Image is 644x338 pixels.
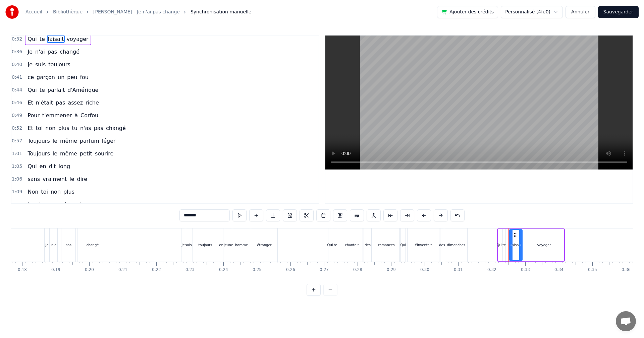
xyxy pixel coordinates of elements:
[66,73,78,81] span: peu
[85,99,100,107] span: riche
[320,267,329,273] div: 0:27
[59,150,78,157] span: même
[420,267,429,273] div: 0:30
[598,6,639,18] button: Sauvegarder
[53,9,83,15] a: Bibliothèque
[35,201,48,208] span: n'as
[27,201,34,208] span: tu
[39,35,46,43] span: te
[181,243,184,248] div: Je
[437,6,498,18] button: Ajouter des crédits
[66,35,89,43] span: voyager
[224,243,233,248] div: jeune
[511,243,521,248] div: faisait
[253,267,262,273] div: 0:25
[63,188,75,196] span: plus
[50,188,61,196] span: non
[59,48,80,56] span: changé
[12,189,22,195] span: 1:09
[36,73,56,81] span: garçon
[80,112,99,119] span: Corfou
[400,243,406,248] div: Qui
[185,243,192,248] div: suis
[521,267,530,273] div: 0:33
[59,137,78,145] span: même
[588,267,597,273] div: 0:35
[39,86,46,94] span: te
[79,150,93,157] span: petit
[219,243,223,248] div: ce
[327,243,333,248] div: Qui
[12,49,22,55] span: 0:36
[27,35,37,43] span: Qui
[235,243,248,248] div: homme
[185,267,195,273] div: 0:23
[487,267,496,273] div: 0:32
[537,243,551,248] div: voyager
[286,267,295,273] div: 0:26
[27,150,50,157] span: Toujours
[219,267,228,273] div: 0:24
[25,9,251,15] nav: breadcrumb
[27,162,37,170] span: Qui
[69,175,75,183] span: le
[497,243,502,248] div: Qui
[45,124,56,132] span: non
[25,9,42,15] a: Accueil
[49,201,60,208] span: pas
[27,86,37,94] span: Qui
[35,124,44,132] span: toi
[415,243,432,248] div: t'inventait
[12,125,22,132] span: 0:52
[12,150,22,157] span: 1:01
[12,36,22,43] span: 0:32
[334,243,337,248] div: te
[447,243,466,248] div: dimanches
[79,73,89,81] span: fou
[48,162,57,170] span: dit
[257,243,271,248] div: étranger
[616,311,636,331] div: Ouvrir le chat
[61,201,82,208] span: changé
[51,243,57,248] div: n'ai
[12,99,22,106] span: 0:46
[554,267,563,273] div: 0:34
[94,150,114,157] span: sourire
[87,243,99,248] div: changé
[191,9,252,15] span: Synchronisation manuelle
[27,99,34,107] span: Et
[67,99,84,107] span: assez
[502,243,506,248] div: te
[79,124,92,132] span: n'as
[622,267,631,273] div: 0:36
[47,35,65,43] span: faisait
[42,175,67,183] span: vraiment
[79,137,100,145] span: parfum
[65,243,71,248] div: pas
[52,137,58,145] span: le
[345,243,359,248] div: chantait
[365,243,371,248] div: des
[12,87,22,93] span: 0:44
[387,267,396,273] div: 0:29
[27,61,33,68] span: Je
[55,99,66,107] span: pas
[27,188,39,196] span: Non
[353,267,362,273] div: 0:28
[39,162,47,170] span: en
[35,48,46,56] span: n'ai
[152,267,161,273] div: 0:22
[27,48,33,56] span: Je
[105,124,126,132] span: changé
[12,74,22,81] span: 0:41
[12,112,22,119] span: 0:49
[27,112,40,119] span: Pour
[57,73,65,81] span: un
[199,243,212,248] div: toujours
[35,61,46,68] span: suis
[58,162,71,170] span: long
[12,61,22,68] span: 0:40
[57,124,70,132] span: plus
[101,137,116,145] span: léger
[12,201,22,208] span: 1:10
